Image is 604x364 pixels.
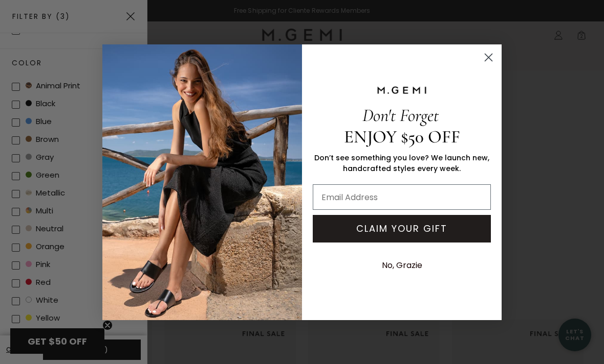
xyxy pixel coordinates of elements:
[344,126,460,148] span: ENJOY $50 OFF
[314,153,489,174] span: Don’t see something you love? We launch new, handcrafted styles every week.
[377,253,427,278] button: No, Grazie
[376,86,427,95] img: M.GEMI
[102,44,302,320] img: M.Gemi
[313,184,491,210] input: Email Address
[313,215,491,242] button: CLAIM YOUR GIFT
[480,48,498,66] button: Close dialog
[362,105,439,126] span: Don't Forget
